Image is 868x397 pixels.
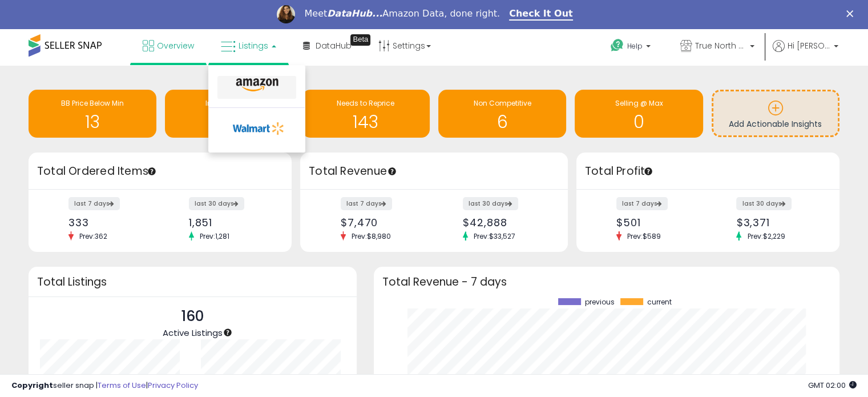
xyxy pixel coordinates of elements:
div: Tooltip anchor [223,327,233,338]
a: True North Supply & Co. [672,29,763,66]
span: Prev: $589 [621,231,667,241]
span: Active Listings [163,327,223,339]
label: last 30 days [189,197,244,210]
a: Hi [PERSON_NAME] [773,40,838,66]
h1: 13 [34,113,151,131]
label: last 7 days [616,197,668,210]
h1: 0 [580,113,697,131]
a: DataHub [294,29,360,63]
span: current [647,298,672,306]
span: Selling @ Max [615,98,663,108]
div: 333 [68,216,151,228]
span: 2025-09-18 02:00 GMT [808,380,857,391]
span: Overview [157,40,194,51]
a: Terms of Use [98,380,146,391]
a: Non Competitive 6 [438,90,566,138]
h3: Total Listings [37,278,348,286]
h1: 143 [308,113,424,131]
div: seller snap | | [11,380,198,391]
span: Help [627,41,643,51]
div: Tooltip anchor [643,166,653,177]
label: last 7 days [68,197,120,210]
h1: 7 [171,113,287,131]
img: Profile image for Georgie [277,5,295,23]
a: Overview [134,29,203,63]
span: Non Competitive [474,98,531,108]
a: Check It Out [509,8,573,21]
span: Listings [239,40,268,51]
h3: Total Profit [585,163,831,179]
div: $7,470 [341,216,426,228]
label: last 30 days [463,197,518,210]
span: Needs to Reprice [337,98,394,108]
div: $3,371 [736,216,819,228]
span: previous [585,298,615,306]
i: DataHub... [327,8,382,19]
label: last 7 days [341,197,392,210]
a: Needs to Reprice 143 [302,90,430,138]
span: Hi [PERSON_NAME] [788,40,830,51]
a: Add Actionable Insights [713,91,838,135]
a: BB Price Below Min 13 [29,90,156,138]
div: $501 [616,216,699,228]
div: 1,851 [189,216,272,228]
span: Add Actionable Insights [729,118,822,130]
span: True North Supply & Co. [695,40,746,51]
div: Tooltip anchor [387,166,397,177]
i: Get Help [610,38,624,53]
h3: Total Revenue - 7 days [382,278,831,286]
a: Help [601,30,662,65]
span: Inventory Age [205,98,253,108]
div: $42,888 [463,216,548,228]
span: Prev: $8,980 [346,231,397,241]
label: last 30 days [736,197,792,210]
a: Settings [370,29,439,63]
a: Selling @ Max 0 [575,90,703,138]
h3: Total Ordered Items [37,163,283,179]
a: Privacy Policy [148,380,198,391]
strong: Copyright [11,380,53,391]
span: Prev: 362 [74,231,113,241]
p: 160 [163,306,223,327]
a: Inventory Age 7 [165,90,293,138]
span: Prev: $2,229 [741,231,790,241]
div: Meet Amazon Data, done right. [304,8,500,19]
span: BB Price Below Min [61,98,124,108]
div: Tooltip anchor [350,34,370,46]
span: DataHub [316,40,352,51]
h3: Total Revenue [309,163,559,179]
div: Tooltip anchor [147,166,157,177]
span: Prev: $33,527 [468,231,521,241]
span: Prev: 1,281 [194,231,235,241]
div: Close [846,10,858,17]
h1: 6 [444,113,560,131]
a: Listings [212,29,285,63]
